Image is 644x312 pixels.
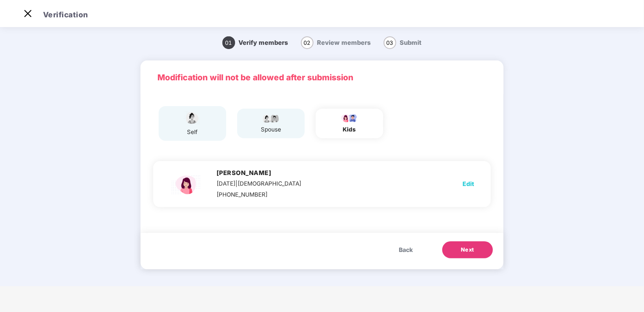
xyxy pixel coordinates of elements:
[400,39,422,47] span: Submit
[260,125,281,134] div: spouse
[170,169,204,200] img: svg+xml;base64,PHN2ZyBpZD0iQ2hpbGRfZmVtYWxlX2ljb24iIHhtbG5zPSJodHRwOi8vd3d3LnczLm9yZy8yMDAwL3N2Zy...
[390,241,421,258] button: Back
[216,179,301,188] div: [DATE]
[442,241,493,258] button: Next
[182,128,203,137] div: self
[301,36,314,49] span: 02
[384,36,396,49] span: 03
[461,246,474,254] span: Next
[399,245,413,255] span: Back
[157,71,487,84] p: Modification will not be allowed after submission
[216,190,301,199] div: [PHONE_NUMBER]
[222,36,235,49] span: 01
[317,39,371,47] span: Review members
[463,177,474,191] button: Edit
[239,39,288,47] span: Verify members
[182,110,203,125] img: svg+xml;base64,PHN2ZyBpZD0iU3BvdXNlX2ljb24iIHhtbG5zPSJodHRwOi8vd3d3LnczLm9yZy8yMDAwL3N2ZyIgd2lkdG...
[235,180,301,187] span: | [DEMOGRAPHIC_DATA]
[339,125,360,134] div: kids
[260,113,281,123] img: svg+xml;base64,PHN2ZyB4bWxucz0iaHR0cDovL3d3dy53My5vcmcvMjAwMC9zdmciIHdpZHRoPSI5Ny44OTciIGhlaWdodD...
[339,113,360,123] img: svg+xml;base64,PHN2ZyB4bWxucz0iaHR0cDovL3d3dy53My5vcmcvMjAwMC9zdmciIHdpZHRoPSI3OS4wMzciIGhlaWdodD...
[216,169,301,177] h4: [PERSON_NAME]
[463,179,474,189] span: Edit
